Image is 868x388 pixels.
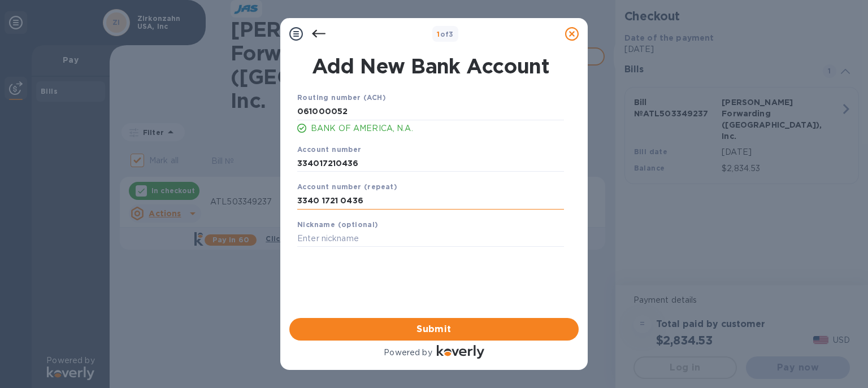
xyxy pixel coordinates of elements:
h1: Add New Bank Account [290,54,571,78]
img: Logo [437,345,484,359]
b: of 3 [437,30,454,38]
span: 1 [437,30,440,38]
b: Routing number (ACH) [297,93,386,102]
b: Nickname (optional) [297,220,379,229]
button: Submit [289,318,579,341]
input: Enter routing number [297,103,564,120]
input: Enter nickname [297,230,564,247]
input: Enter account number [297,155,564,172]
span: Submit [298,322,570,336]
input: Enter account number [297,193,564,210]
b: Account number [297,145,362,154]
p: Powered by [384,347,432,359]
b: Account number (repeat) [297,182,397,191]
p: BANK OF AMERICA, N.A. [311,123,564,134]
